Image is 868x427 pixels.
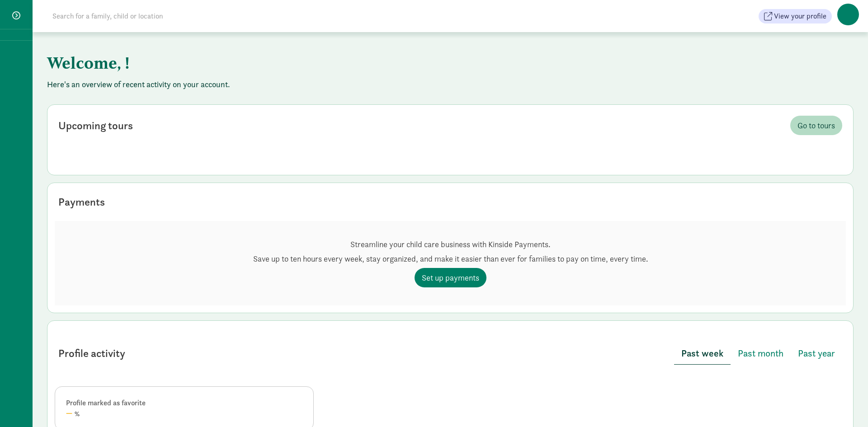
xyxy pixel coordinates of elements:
a: Go to tours [790,116,842,135]
p: Here's an overview of recent activity on your account. [47,79,854,90]
p: Streamline your child care business with Kinside Payments. [253,239,648,250]
div: Profile activity [58,345,125,361]
span: Set up payments [422,272,479,284]
button: Past month [731,343,791,364]
div: Payments [58,194,105,210]
span: View your profile [774,11,826,22]
h1: Welcome, ! [47,47,495,79]
button: Past week [674,343,731,365]
p: Save up to ten hours every week, stay organized, and make it easier than ever for families to pay... [253,253,648,264]
div: Upcoming tours [58,117,133,134]
button: View your profile [759,9,832,23]
span: Past year [798,346,835,361]
span: Past week [681,346,723,361]
button: Past year [791,343,842,364]
div: Profile marked as favorite [66,398,302,408]
div: % [66,408,302,419]
span: Go to tours [797,119,835,131]
a: Set up payments [415,268,486,287]
span: Past month [738,346,783,361]
input: Search for a family, child or location [47,7,301,25]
